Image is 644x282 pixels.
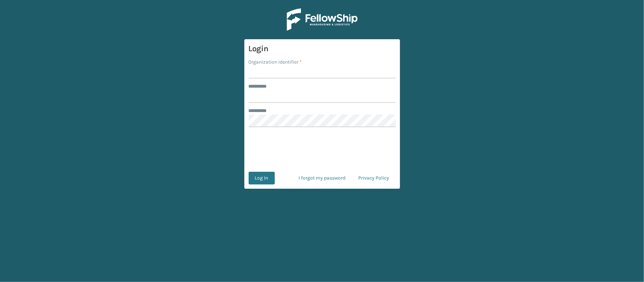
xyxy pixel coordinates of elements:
[249,172,275,184] button: Log In
[249,43,396,54] h3: Login
[287,8,358,31] img: Logo
[249,58,302,66] label: Organization Identifier
[352,172,396,184] a: Privacy Policy
[268,136,376,163] iframe: reCAPTCHA
[292,172,352,184] a: I forgot my password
